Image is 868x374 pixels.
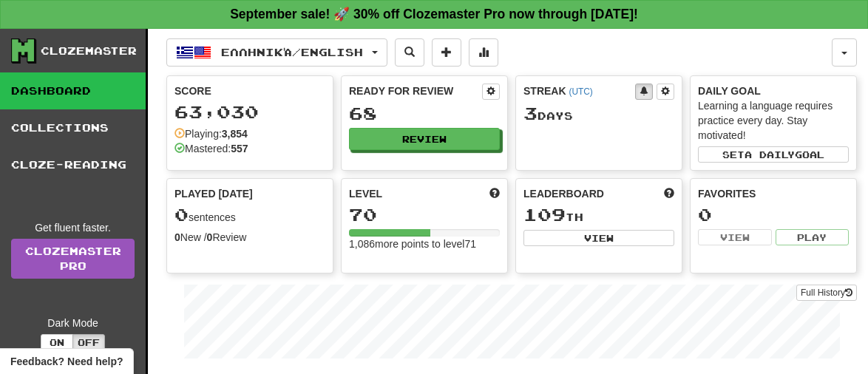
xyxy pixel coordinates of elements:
[72,334,105,350] button: Off
[41,44,137,58] div: Clozemaster
[523,186,604,201] span: Leaderboard
[698,186,849,201] div: Favorites
[174,204,189,225] span: 0
[523,103,538,123] span: 3
[349,237,500,251] div: 1,086 more points to level 71
[222,128,248,140] strong: 3,854
[698,229,772,245] button: View
[489,186,500,201] span: Score more points to level up
[174,186,253,201] span: Played [DATE]
[664,186,674,201] span: This week in points, UTC
[221,46,363,58] span: Ελληνικά / English
[776,229,850,245] button: Play
[469,38,498,67] button: More stats
[349,104,500,123] div: 68
[231,143,248,154] strong: 557
[11,239,135,279] a: ClozemasterPro
[432,38,461,67] button: Add sentence to collection
[523,84,635,98] div: Streak
[698,146,849,163] button: Seta dailygoal
[174,205,325,225] div: sentences
[349,128,500,150] button: Review
[230,7,638,21] strong: September sale! 🚀 30% off Clozemaster Pro now through [DATE]!
[523,204,566,225] span: 109
[349,84,482,98] div: Ready for Review
[41,334,73,350] button: On
[174,141,248,156] div: Mastered:
[11,316,135,330] div: Dark Mode
[349,205,500,224] div: 70
[796,285,857,301] button: Full History
[174,103,325,121] div: 63,030
[207,231,213,243] strong: 0
[395,38,424,67] button: Search sentences
[174,126,248,141] div: Playing:
[174,231,180,243] strong: 0
[10,354,123,369] span: Open feedback widget
[174,230,325,245] div: New / Review
[11,220,135,235] div: Get fluent faster.
[523,230,674,246] button: View
[569,86,592,97] a: (UTC)
[745,149,795,160] span: a daily
[698,84,849,98] div: Daily Goal
[698,98,849,143] div: Learning a language requires practice every day. Stay motivated!
[698,205,849,224] div: 0
[174,84,325,98] div: Score
[523,205,674,225] div: th
[523,104,674,123] div: Day s
[349,186,382,201] span: Level
[166,38,387,67] button: Ελληνικά/English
